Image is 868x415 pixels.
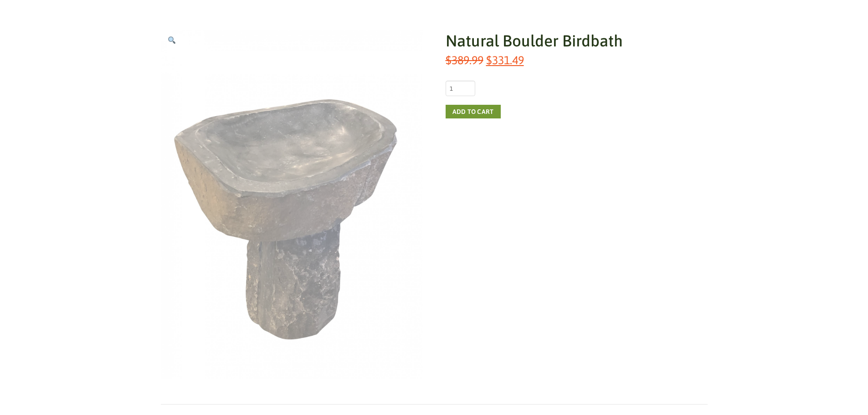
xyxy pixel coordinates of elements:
img: 🔍 [168,36,175,44]
a: View full-screen image gallery [161,30,183,51]
img: Natural Boulder Birdbath [161,30,423,379]
input: Product quantity [446,81,475,96]
span: $ [486,53,492,67]
span: $ [446,53,452,67]
h1: Natural Boulder Birdbath [446,30,708,52]
button: Add to cart [446,105,501,118]
bdi: 389.99 [446,53,483,67]
bdi: 331.49 [486,53,524,67]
